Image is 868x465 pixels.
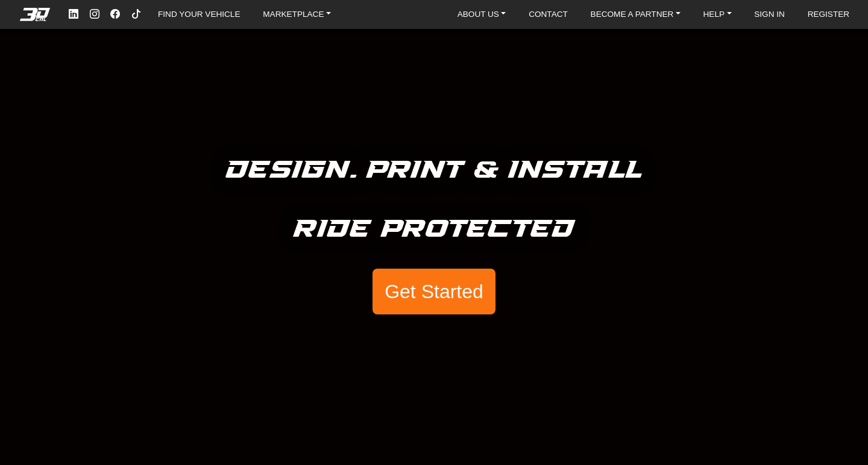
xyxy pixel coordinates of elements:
[749,6,790,23] a: SIGN IN
[453,6,511,23] a: ABOUT US
[524,6,573,23] a: CONTACT
[586,6,685,23] a: BECOME A PARTNER
[294,210,575,249] h5: Ride Protected
[699,6,737,23] a: HELP
[258,6,336,23] a: MARKETPLACE
[226,151,643,190] h5: Design. Print & Install
[373,269,495,314] button: Get Started
[803,6,855,23] a: REGISTER
[153,6,245,23] a: FIND YOUR VEHICLE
